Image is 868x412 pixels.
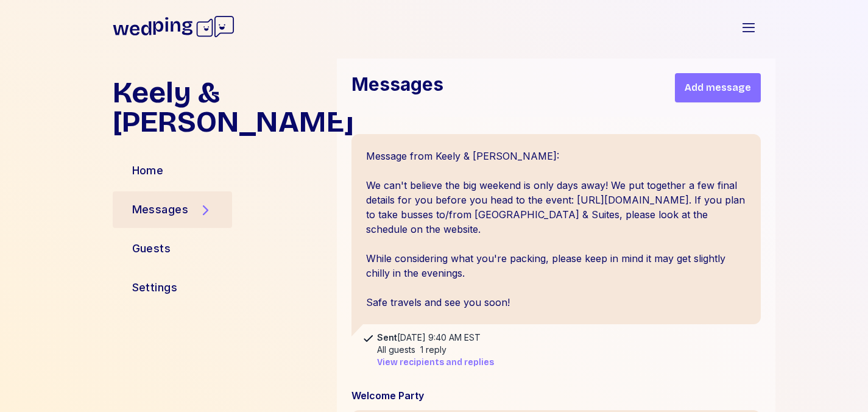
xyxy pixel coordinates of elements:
[132,279,178,296] div: Settings
[685,80,751,95] span: Add message
[675,73,761,102] button: Add message
[132,240,171,257] div: Guests
[132,201,189,218] div: Messages
[420,344,446,356] div: 1 reply
[351,388,761,403] div: Welcome Party
[132,162,164,179] div: Home
[377,344,415,356] div: All guests
[377,332,494,344] div: [DATE] 9:40 AM EST
[351,73,443,102] h1: Messages
[377,357,494,369] button: View recipients and replies
[113,78,327,137] h1: Keely & [PERSON_NAME]
[377,332,397,343] span: Sent
[351,134,761,324] div: Message from Keely & [PERSON_NAME]: We can't believe the big weekend is only days away! We put to...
